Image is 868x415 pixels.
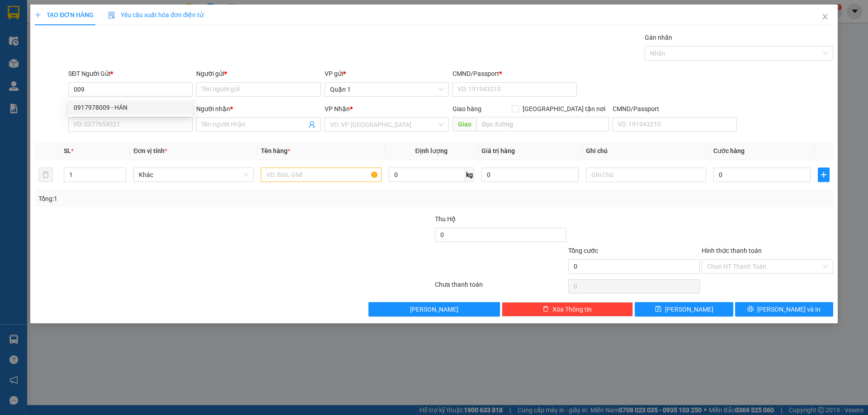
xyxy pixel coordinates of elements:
[330,83,443,96] span: Quận 1
[415,147,448,154] span: Định lượng
[552,304,592,314] span: Xóa Thông tin
[35,11,94,19] span: TẠO ĐƠN HÀNG
[410,304,458,314] span: [PERSON_NAME]
[325,105,350,112] span: VP Nhận
[465,168,474,182] span: kg
[818,171,829,178] span: plus
[655,306,661,313] span: save
[519,104,609,114] span: [GEOGRAPHIC_DATA] tận nơi
[68,69,193,79] div: SĐT Người Gửi
[713,147,745,154] span: Cước hàng
[702,247,762,254] label: Hình thức thanh toán
[453,105,481,112] span: Giao hàng
[481,168,579,182] input: 0
[613,104,737,114] div: CMND/Passport
[435,215,456,223] span: Thu Hộ
[568,247,598,254] span: Tổng cước
[502,302,633,317] button: deleteXóa Thông tin
[476,117,609,131] input: Dọc đường
[635,302,733,317] button: save[PERSON_NAME]
[735,302,833,317] button: printer[PERSON_NAME] và In
[133,147,167,154] span: Đơn vị tính
[747,306,754,313] span: printer
[368,302,500,317] button: [PERSON_NAME]
[757,304,821,314] span: [PERSON_NAME] và In
[582,142,710,160] th: Ghi chú
[434,280,567,295] div: Chưa thanh toán
[108,11,203,19] span: Yêu cầu xuất hóa đơn điện tử
[453,117,476,131] span: Giao
[645,34,672,41] label: Gán nhãn
[818,168,830,182] button: plus
[665,304,713,314] span: [PERSON_NAME]
[68,100,193,115] div: 0917978009 - HÁN
[74,103,187,112] div: 0917978009 - HÁN
[35,12,41,18] span: plus
[64,147,71,154] span: SL
[586,168,706,182] input: Ghi Chú
[38,194,335,204] div: Tổng: 1
[108,12,115,19] img: icon
[196,69,321,79] div: Người gửi
[542,306,549,313] span: delete
[481,147,515,154] span: Giá trị hàng
[261,168,381,182] input: VD: Bàn, Ghế
[821,13,829,20] span: close
[325,69,449,79] div: VP gửi
[453,69,577,79] div: CMND/Passport
[139,168,248,182] span: Khác
[38,168,53,182] button: delete
[261,147,290,154] span: Tên hàng
[308,121,316,128] span: user-add
[812,5,838,30] button: Close
[196,104,321,114] div: Người nhận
